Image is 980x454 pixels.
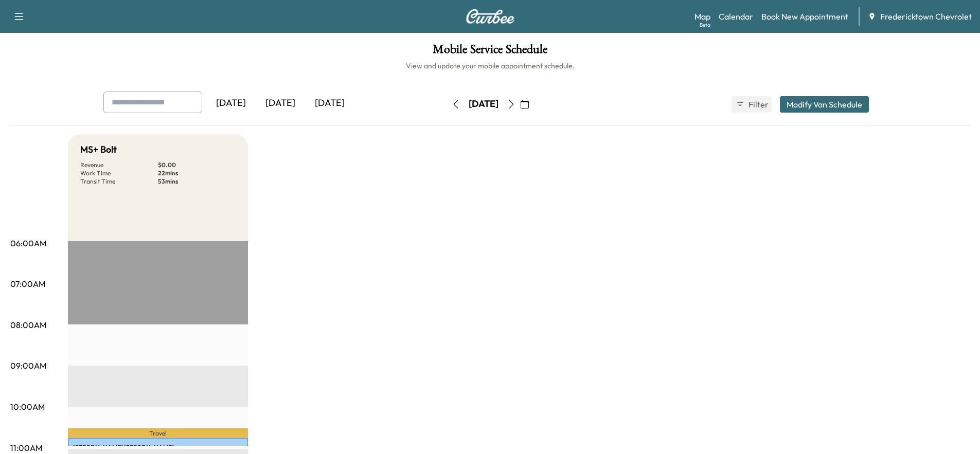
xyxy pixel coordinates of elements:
[10,401,45,413] p: 10:00AM
[466,9,515,24] img: Curbee Logo
[10,278,45,290] p: 07:00AM
[719,10,753,23] a: Calendar
[80,169,158,177] p: Work Time
[73,443,243,451] p: [PERSON_NAME] [PERSON_NAME]
[10,237,46,249] p: 06:00AM
[880,10,972,23] span: Fredericktown Chevrolet
[158,161,236,169] p: $ 0.00
[780,96,869,113] button: Modify Van Schedule
[469,98,498,111] div: [DATE]
[158,169,236,177] p: 22 mins
[700,21,710,29] div: Beta
[10,43,970,61] h1: Mobile Service Schedule
[206,92,256,115] div: [DATE]
[256,92,305,115] div: [DATE]
[749,98,767,111] span: Filter
[68,428,248,438] p: Travel
[80,142,117,157] h5: MS+ Bolt
[10,359,46,372] p: 09:00AM
[80,161,158,169] p: Revenue
[694,10,710,23] a: MapBeta
[10,319,46,331] p: 08:00AM
[80,177,158,186] p: Transit Time
[10,61,970,71] h6: View and update your mobile appointment schedule.
[10,442,42,454] p: 11:00AM
[732,96,772,113] button: Filter
[761,10,848,23] a: Book New Appointment
[305,92,354,115] div: [DATE]
[158,177,236,186] p: 53 mins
